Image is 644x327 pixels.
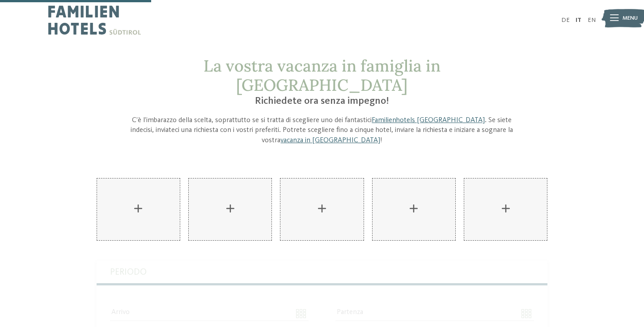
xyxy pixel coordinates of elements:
[623,14,638,22] span: Menu
[203,55,441,95] span: La vostra vacanza in famiglia in [GEOGRAPHIC_DATA]
[588,17,596,23] a: EN
[280,137,380,144] a: vacanza in [GEOGRAPHIC_DATA]
[372,117,485,124] a: Familienhotels [GEOGRAPHIC_DATA]
[255,96,389,106] span: Richiedete ora senza impegno!
[561,17,570,23] a: DE
[576,17,581,23] a: IT
[131,115,513,146] p: C’è l’imbarazzo della scelta, soprattutto se si tratta di scegliere uno dei fantastici . Se siete...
